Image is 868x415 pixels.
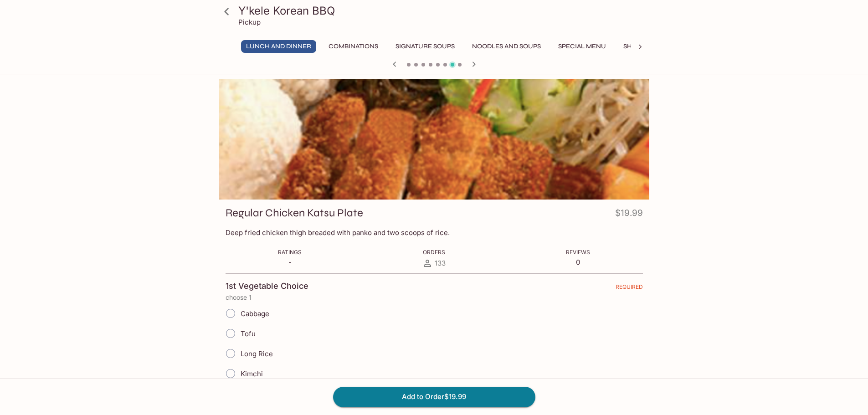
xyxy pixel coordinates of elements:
h3: Y'kele Korean BBQ [238,4,646,18]
span: Long Rice [241,349,273,358]
p: 0 [566,258,590,266]
button: Add to Order$19.99 [333,387,535,407]
button: Noodles and Soups [467,40,546,53]
button: Special Menu [553,40,611,53]
div: Regular Chicken Katsu Plate [219,79,649,200]
button: Lunch and Dinner [241,40,316,53]
h4: $19.99 [615,206,643,224]
p: Pickup [238,18,261,26]
p: - [278,258,302,266]
h3: Regular Chicken Katsu Plate [226,206,363,220]
span: REQUIRED [616,283,643,294]
button: Combinations [324,40,383,53]
span: Reviews [566,249,590,256]
p: Deep fried chicken thigh breaded with panko and two scoops of rice. [226,228,643,237]
span: 133 [435,259,446,267]
h4: 1st Vegetable Choice [226,281,308,291]
button: Shrimp Combos [618,40,683,53]
span: Cabbage [241,309,269,318]
span: Orders [423,249,445,256]
p: choose 1 [226,294,643,301]
span: Kimchi [241,369,263,378]
span: Ratings [278,249,302,256]
button: Signature Soups [390,40,460,53]
span: Tofu [241,329,256,338]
